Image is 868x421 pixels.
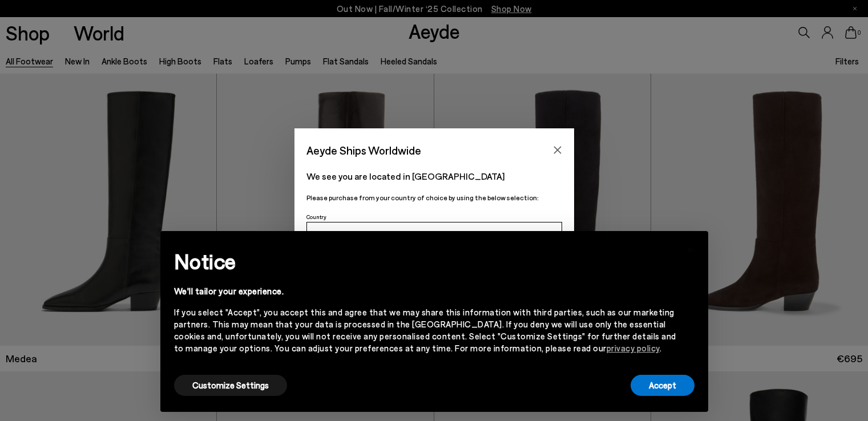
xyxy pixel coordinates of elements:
div: If you select "Accept", you accept this and agree that we may share this information with third p... [174,306,676,354]
h2: Notice [174,246,676,276]
button: Accept [631,375,695,396]
p: Please purchase from your country of choice by using the below selection: [306,192,562,203]
span: Country [306,213,326,220]
a: privacy policy [607,343,660,353]
button: Close [549,141,566,159]
div: We'll tailor your experience. [174,285,676,297]
span: Aeyde Ships Worldwide [306,140,421,160]
p: We see you are located in [GEOGRAPHIC_DATA] [306,169,562,183]
button: Close this notice [676,234,704,262]
span: × [686,240,694,256]
button: Customize Settings [174,375,287,396]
